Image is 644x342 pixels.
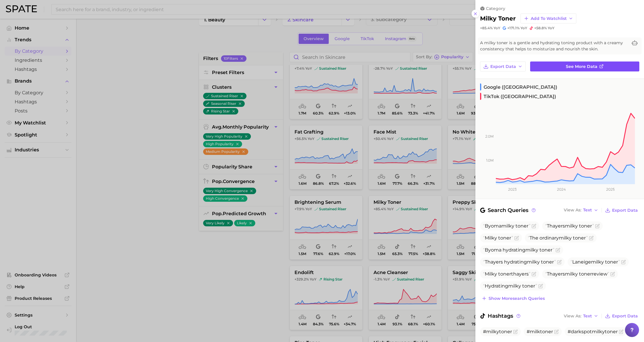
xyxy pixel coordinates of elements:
[489,296,545,301] span: Show more search queries
[534,26,547,30] span: +58.8%
[568,329,618,334] span: #darkspotmilkytoner
[545,223,594,229] span: Thayers
[610,272,615,276] button: Flag as miscategorized or irrelevant
[573,235,586,241] span: toner
[483,247,554,253] span: Byoma hydrating
[508,283,521,289] span: milky
[513,329,518,334] button: Flag as miscategorized or irrelevant
[480,83,557,90] span: Google ([GEOGRAPHIC_DATA])
[605,259,618,265] span: toner
[527,329,553,334] span: #milktoner
[498,235,511,241] span: toner
[483,271,530,277] span: thayers
[483,329,512,334] span: #milkytoner
[579,271,592,277] span: toner
[565,223,578,229] span: milky
[483,283,537,289] span: Hydrating
[619,329,624,334] button: Flag as miscategorized or irrelevant
[621,260,626,264] button: Flag as miscategorized or irrelevant
[507,26,520,30] span: +171.1%
[532,224,536,228] button: Flag as miscategorized or irrelevant
[559,235,572,241] span: milky
[583,314,592,318] span: Text
[514,236,519,240] button: Flag as miscategorized or irrelevant
[515,223,529,229] span: toner
[480,61,526,71] button: Export Data
[480,294,546,302] button: Show moresearch queries
[532,272,536,276] button: Flag as miscategorized or irrelevant
[480,15,516,22] h2: milky toner
[498,271,511,277] span: toner
[486,6,505,11] span: category
[483,223,530,229] span: Byoma
[604,312,639,320] button: Export Data
[480,206,537,214] span: Search Queries
[583,208,592,212] span: Text
[562,206,600,214] button: View AsText
[595,224,600,228] button: Flag as miscategorized or irrelevant
[606,187,615,191] tspan: 2025
[538,284,543,288] button: Flag as miscategorized or irrelevant
[589,236,594,240] button: Flag as miscategorized or irrelevant
[579,223,592,229] span: toner
[480,312,521,320] span: Hashtags
[520,13,576,23] button: Add to Watchlist
[480,26,493,30] span: +85.4%
[562,312,600,320] button: View AsText
[557,260,562,264] button: Flag as miscategorized or irrelevant
[571,259,620,265] span: Laneige
[557,187,566,191] tspan: 2024
[527,259,540,265] span: milky
[494,26,500,30] span: YoY
[483,259,556,265] span: Thayers hydrating
[485,235,497,241] span: Milky
[556,248,560,252] button: Flag as miscategorized or irrelevant
[530,61,639,71] a: See more data
[612,314,638,319] span: Export Data
[541,259,554,265] span: toner
[501,223,514,229] span: milky
[480,93,556,100] span: TikTok ([GEOGRAPHIC_DATA])
[612,208,638,213] span: Export Data
[565,271,578,277] span: milky
[531,16,567,21] span: Add to Watchlist
[564,314,581,318] span: View As
[522,283,535,289] span: toner
[485,271,497,277] span: Milky
[604,206,639,214] button: Export Data
[490,64,516,69] span: Export Data
[528,235,588,241] span: The ordinary
[566,64,597,69] span: See more data
[508,187,517,191] tspan: 2023
[564,208,581,212] span: View As
[548,26,554,30] span: YoY
[591,259,604,265] span: milky
[539,247,553,253] span: toner
[480,40,628,52] span: A milky toner is a gentle and hydrating toning product with a creamy consistency that helps to mo...
[545,271,609,277] span: Thayers review
[520,26,527,30] span: YoY
[554,329,559,334] button: Flag as miscategorized or irrelevant
[525,247,538,253] span: milky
